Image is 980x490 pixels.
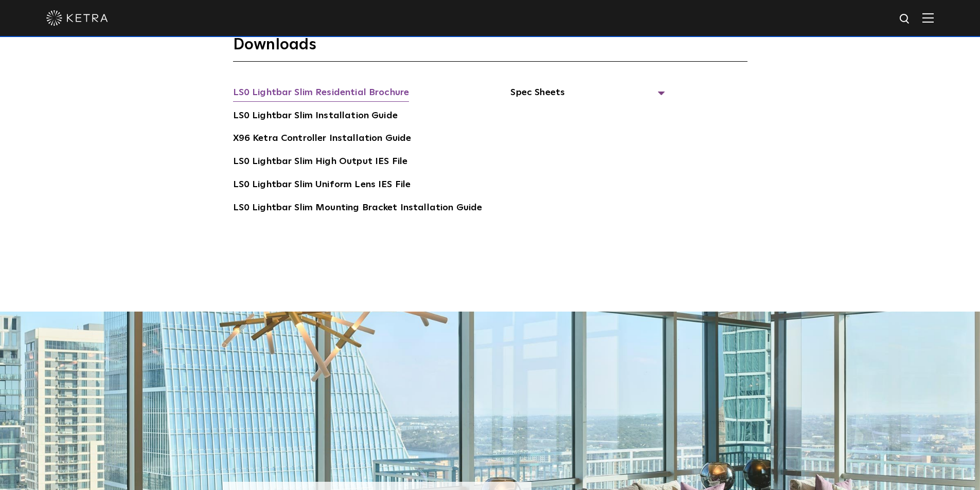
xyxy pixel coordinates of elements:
[233,177,411,194] a: LS0 Lightbar Slim Uniform Lens IES File
[899,13,912,26] img: search icon
[922,13,934,23] img: Hamburger%20Nav.svg
[46,10,108,26] img: ketra-logo-2019-white
[510,85,665,108] span: Spec Sheets
[233,201,483,217] a: LS0 Lightbar Slim Mounting Bracket Installation Guide
[233,85,409,102] a: LS0 Lightbar Slim Residential Brochure
[233,154,408,171] a: LS0 Lightbar Slim High Output IES File
[233,35,747,62] h3: Downloads
[233,108,398,125] a: LS0 Lightbar Slim Installation Guide
[233,131,412,148] a: X96 Ketra Controller Installation Guide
